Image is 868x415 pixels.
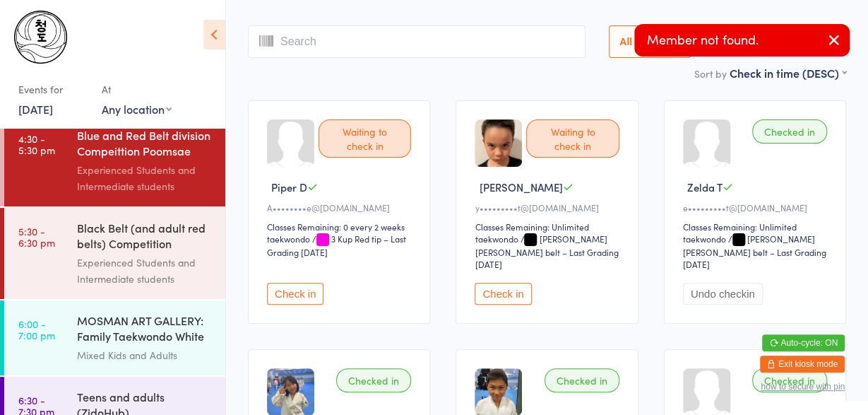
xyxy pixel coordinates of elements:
a: 5:30 -6:30 pmBlack Belt (and adult red belts) Competition Pooms...Experienced Students and Interm... [4,208,225,299]
div: Checked in [752,119,827,144]
button: how to secure with pin [761,382,845,392]
div: At [102,78,172,101]
a: [DATE] [18,101,53,117]
span: Zelda T [687,180,723,194]
div: Waiting to check in [526,119,619,158]
div: Check in time (DESC) [730,65,846,81]
a: 6:00 -7:00 pmMOSMAN ART GALLERY: Family Taekwondo White to [GEOGRAPHIC_DATA]...Mixed Kids and Adults [4,300,225,375]
span: / [PERSON_NAME] [PERSON_NAME] belt – Last Grading [DATE] [475,233,618,270]
time: 4:30 - 5:30 pm [18,133,55,156]
label: Sort by [694,66,727,81]
time: 5:30 - 6:30 pm [18,226,55,248]
button: Undo checkin [683,283,763,305]
button: All Bookings [609,25,691,58]
div: taekwondo [683,233,726,245]
div: Black Belt (and adult red belts) Competition Pooms... [77,220,213,255]
div: taekwondo [267,233,310,245]
div: Events for [18,78,88,101]
div: Classes Remaining: Unlimited [475,221,623,233]
div: Blue and Red Belt division Compeittion Poomsae (Zi... [77,127,213,162]
div: Classes Remaining: 0 every 2 weeks [267,221,415,233]
button: Auto-cycle: ON [762,334,845,351]
button: Exit kiosk mode [760,356,845,373]
a: 4:30 -5:30 pmBlue and Red Belt division Compeittion Poomsae (Zi...Experienced Students and Interm... [4,115,225,206]
div: e•••••••••t@[DOMAIN_NAME] [683,201,831,214]
div: Member not found. [634,24,850,57]
button: Check in [267,283,323,305]
div: A••••••••e@[DOMAIN_NAME] [267,201,415,214]
div: Experienced Students and Intermediate students [77,162,213,194]
img: image1635820599.png [475,119,522,167]
input: Search [248,25,585,58]
div: Any location [102,101,172,117]
span: / 3 Kup Red tip – Last Grading [DATE] [267,233,406,258]
div: Checked in [752,368,827,392]
div: Experienced Students and Intermediate students [77,255,213,287]
span: [PERSON_NAME] [479,180,562,194]
div: Checked in [545,368,619,392]
button: Check in [475,283,531,305]
img: Chungdo Taekwondo [14,11,67,64]
div: MOSMAN ART GALLERY: Family Taekwondo White to [GEOGRAPHIC_DATA]... [77,312,213,347]
div: taekwondo [475,233,518,245]
div: Mixed Kids and Adults [77,347,213,363]
span: Piper D [271,180,307,194]
time: 6:00 - 7:00 pm [18,318,55,341]
div: Classes Remaining: Unlimited [683,221,831,233]
div: Checked in [336,368,411,392]
div: Waiting to check in [319,119,411,158]
span: / [PERSON_NAME] [PERSON_NAME] belt – Last Grading [DATE] [683,233,826,270]
div: y•••••••••t@[DOMAIN_NAME] [475,201,623,214]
